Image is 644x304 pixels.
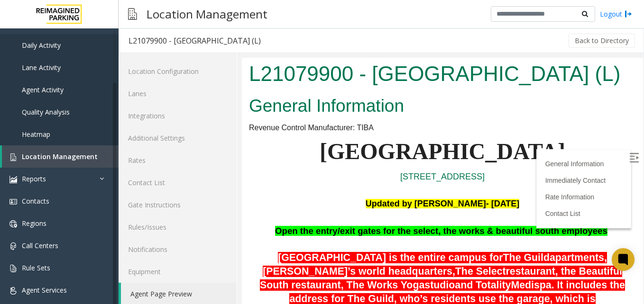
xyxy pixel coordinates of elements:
img: 'icon' [9,287,17,295]
img: logout [625,9,632,19]
b: [GEOGRAPHIC_DATA] [78,81,323,106]
a: Rules/Issues [119,216,237,238]
font: Updated by [PERSON_NAME]- [DATE] [124,141,278,151]
a: Logout [600,9,632,19]
a: Rate Information [304,135,353,143]
a: Additional Settings [119,127,237,149]
a: Immediately Contact [304,119,364,126]
img: 'icon' [9,265,17,272]
span: studio [183,222,213,233]
span: apartments, [PERSON_NAME]’s world headquarters, [21,194,365,219]
img: 'icon' [9,176,17,183]
a: Contact List [304,152,339,160]
h3: Location Management [142,2,272,26]
span: Agent Services [22,286,67,295]
a: Gate Instructions [119,194,237,216]
span: Call Centers [22,241,58,250]
span: restaurant, the Beautiful South restaurant, The Works Yoga [18,208,380,233]
a: Location Configuration [119,60,237,82]
span: Lane Activity [22,63,61,72]
h1: L21079900 - [GEOGRAPHIC_DATA] (L) [7,1,394,31]
a: Contact List [119,171,237,194]
a: Rates [119,149,237,171]
span: and Totality [213,222,269,233]
span: Regions [22,219,46,228]
span: The Guild [261,194,308,206]
a: Location Management [2,145,119,168]
span: Quality Analysis [22,107,70,116]
a: Lanes [119,82,237,105]
a: Integrations [119,105,237,127]
span: The Select [213,208,264,219]
a: Notifications [119,238,237,260]
button: Back to Directory [569,34,635,48]
h2: General Information [7,36,394,61]
span: Rule Sets [22,263,50,272]
img: 'icon' [9,198,17,206]
span: Daily Activity [22,41,61,50]
span: Agent Activity [22,85,64,94]
span: Heatmap [22,130,50,139]
a: Equipment [119,260,237,283]
a: [STREET_ADDRESS] [158,114,243,124]
span: Revenue Control Manufacturer: TIBA [7,66,132,74]
span: Open the entry/exit gates for the select, the works & beautiful south employees [33,168,366,178]
span: Medispa [269,222,309,233]
span: Location Management [22,152,98,161]
div: L21079900 - [GEOGRAPHIC_DATA] (L) [129,35,261,47]
img: Open/Close Sidebar Menu [387,95,397,105]
span: Contacts [22,197,49,206]
span: Reports [22,174,46,183]
img: pageIcon [128,2,137,26]
a: General Information [304,102,362,110]
img: 'icon' [9,220,17,228]
img: 'icon' [9,153,17,161]
span: [GEOGRAPHIC_DATA] is the entire campus for [36,194,261,206]
img: 'icon' [9,242,17,250]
